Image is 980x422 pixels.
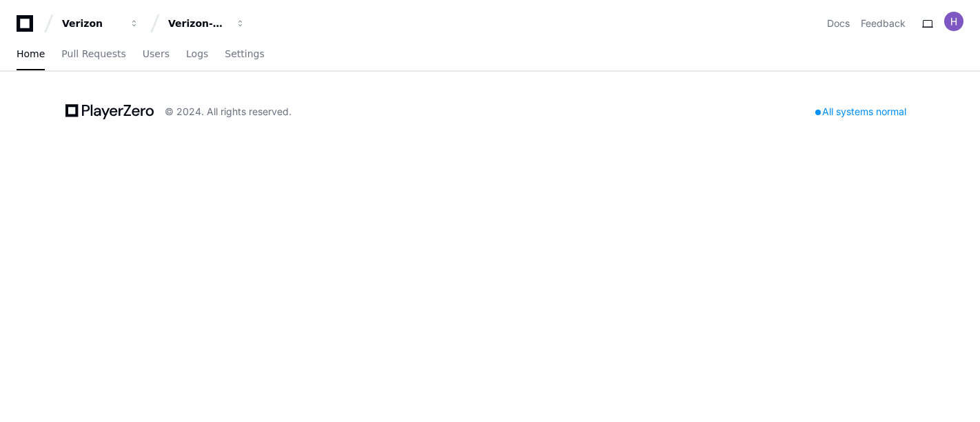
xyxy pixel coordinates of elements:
span: Pull Requests [61,50,125,58]
a: Users [143,39,170,70]
span: Users [143,50,170,58]
button: Verizon-Clarify-Order-Management [163,11,251,36]
a: Logs [186,39,208,70]
button: Verizon [57,11,145,36]
div: © 2024. All rights reserved. [165,105,292,119]
div: Verizon [62,17,121,30]
span: Settings [225,50,264,58]
img: ACg8ocLP8oxJ0EN4w4jw_aoblMRvhB2iYSmTUC3XeFbT4sYd1xVnxg=s96-c [944,12,963,31]
div: All systems normal [807,102,915,121]
a: Home [17,39,45,70]
a: Pull Requests [61,39,125,70]
span: Home [17,50,45,58]
button: Feedback [861,17,906,30]
a: Docs [827,17,850,30]
span: Logs [186,50,208,58]
a: Settings [225,39,264,70]
div: Verizon-Clarify-Order-Management [168,17,227,30]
